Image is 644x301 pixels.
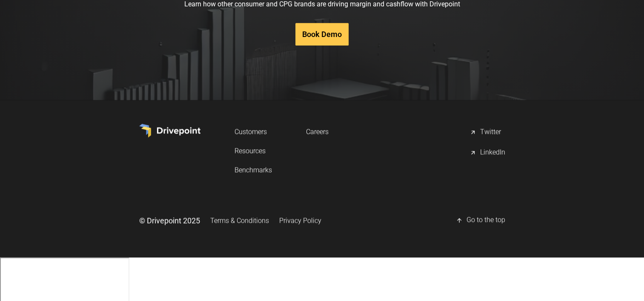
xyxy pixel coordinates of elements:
[456,212,505,229] a: Go to the top
[279,213,321,228] a: Privacy Policy
[295,23,349,45] a: Book Demo
[469,144,505,161] a: LinkedIn
[139,215,200,226] div: © Drivepoint 2025
[480,148,505,158] div: LinkedIn
[480,127,501,137] div: Twitter
[469,124,505,141] a: Twitter
[235,162,272,178] a: Benchmarks
[210,213,269,228] a: Terms & Conditions
[466,215,505,225] div: Go to the top
[306,124,329,139] a: Careers
[235,143,272,159] a: Resources
[235,124,272,139] a: Customers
